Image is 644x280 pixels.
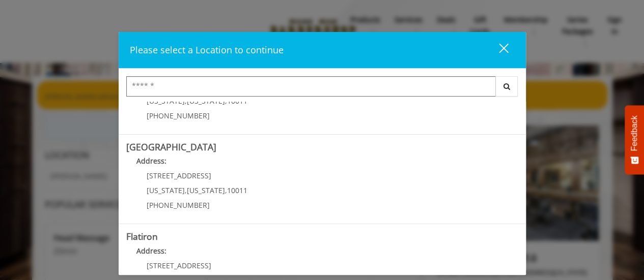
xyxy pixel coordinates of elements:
i: Search button [501,83,513,90]
button: close dialog [480,40,515,60]
b: Address: [136,156,166,166]
input: Search Center [126,76,496,97]
span: , [225,185,227,195]
div: Center Select [126,76,518,102]
button: Feedback - Show survey [625,105,644,174]
span: [US_STATE] [187,185,225,195]
span: [PHONE_NUMBER] [147,200,210,210]
b: [GEOGRAPHIC_DATA] [126,141,216,153]
b: Flatiron [126,230,158,242]
span: [PHONE_NUMBER] [147,111,210,120]
span: Please select a Location to continue [130,44,284,56]
div: close dialog [487,43,508,58]
span: [US_STATE] [147,185,185,195]
span: 10011 [227,185,247,195]
span: Feedback [630,115,639,151]
span: [STREET_ADDRESS] [147,171,211,180]
span: , [185,185,187,195]
b: Address: [136,246,166,256]
span: [STREET_ADDRESS] [147,261,211,270]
